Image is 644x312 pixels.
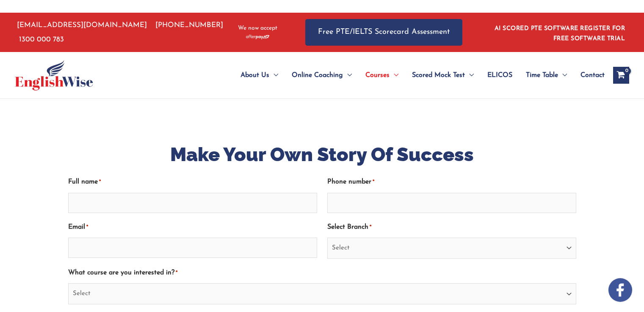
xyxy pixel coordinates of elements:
[68,175,101,189] label: Full name
[405,60,481,90] a: Scored Mock TestMenu Toggle
[390,60,398,90] span: Menu Toggle
[15,22,147,29] a: [EMAIL_ADDRESS][DOMAIN_NAME]
[68,266,177,280] label: What course are you interested in?
[305,19,462,46] a: Free PTE/IELTS Scorecard Assessment
[608,278,632,302] img: white-facebook.png
[343,60,352,90] span: Menu Toggle
[481,60,519,90] a: ELICOS
[519,60,574,90] a: Time TableMenu Toggle
[15,60,93,90] img: cropped-ew-logo
[487,60,512,90] span: ELICOS
[68,220,88,234] label: Email
[574,60,605,90] a: Contact
[526,60,558,90] span: Time Table
[495,25,625,42] a: AI SCORED PTE SOFTWARE REGISTER FOR FREE SOFTWARE TRIAL
[292,60,343,90] span: Online Coaching
[489,19,629,46] aside: Header Widget 1
[412,60,465,90] span: Scored Mock Test
[240,60,269,90] span: About Us
[220,60,605,90] nav: Site Navigation: Main Menu
[234,60,285,90] a: About UsMenu Toggle
[19,36,64,43] a: 1300 000 783
[238,24,277,33] span: We now accept
[327,175,374,189] label: Phone number
[580,60,605,90] span: Contact
[365,60,390,90] span: Courses
[613,67,629,84] a: View Shopping Cart, empty
[285,60,359,90] a: Online CoachingMenu Toggle
[327,220,371,234] label: Select Branch
[246,35,269,39] img: Afterpay-Logo
[465,60,474,90] span: Menu Toggle
[269,60,278,90] span: Menu Toggle
[68,141,576,168] h1: Make Your Own Story Of Success
[155,22,223,29] a: [PHONE_NUMBER]
[359,60,405,90] a: CoursesMenu Toggle
[558,60,567,90] span: Menu Toggle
